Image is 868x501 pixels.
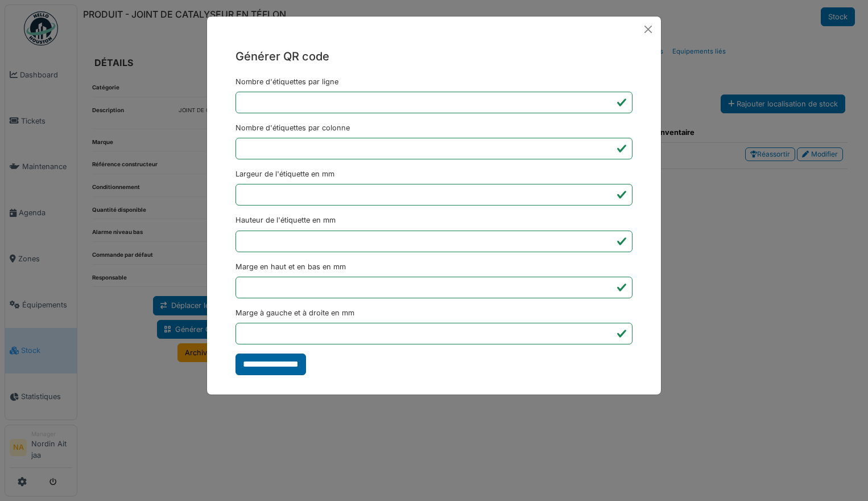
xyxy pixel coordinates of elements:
label: Hauteur de l'étiquette en mm [235,215,336,225]
label: Marge à gauche et à droite en mm [235,307,354,318]
label: Nombre d'étiquettes par colonne [235,122,350,133]
h5: Générer QR code [235,48,633,65]
label: Nombre d'étiquettes par ligne [235,76,338,87]
label: Marge en haut et en bas en mm [235,261,346,272]
button: Close [640,21,656,38]
label: Largeur de l'étiquette en mm [235,169,334,179]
